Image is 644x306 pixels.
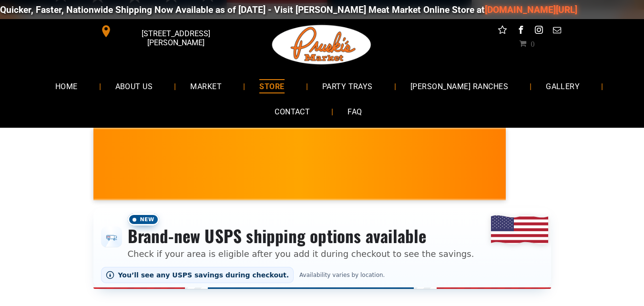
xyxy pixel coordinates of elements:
[532,24,545,39] a: instagram
[551,24,563,39] a: email
[531,40,534,47] span: 0
[396,73,522,99] a: [PERSON_NAME] RANCHES
[481,4,573,15] a: [DOMAIN_NAME][URL]
[128,247,474,260] p: Check if your area is eligible after you add it during checkout to see the savings.
[496,24,509,39] a: Social network
[297,272,387,278] span: Availability varies by location.
[93,24,239,39] a: [STREET_ADDRESS][PERSON_NAME]
[260,99,324,124] a: CONTACT
[176,73,236,99] a: MARKET
[532,73,594,99] a: GALLERY
[333,99,376,124] a: FAQ
[114,24,237,52] span: [STREET_ADDRESS][PERSON_NAME]
[270,19,373,71] img: Pruski-s+Market+HQ+Logo2-1920w.png
[128,225,474,246] h3: Brand-new USPS shipping options available
[514,24,527,39] a: facebook
[93,208,551,289] div: Shipping options announcement
[118,271,289,279] span: You’ll see any USPS savings during checkout.
[41,73,92,99] a: HOME
[308,73,387,99] a: PARTY TRAYS
[128,214,159,225] span: New
[101,73,167,99] a: ABOUT US
[245,73,298,99] a: STORE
